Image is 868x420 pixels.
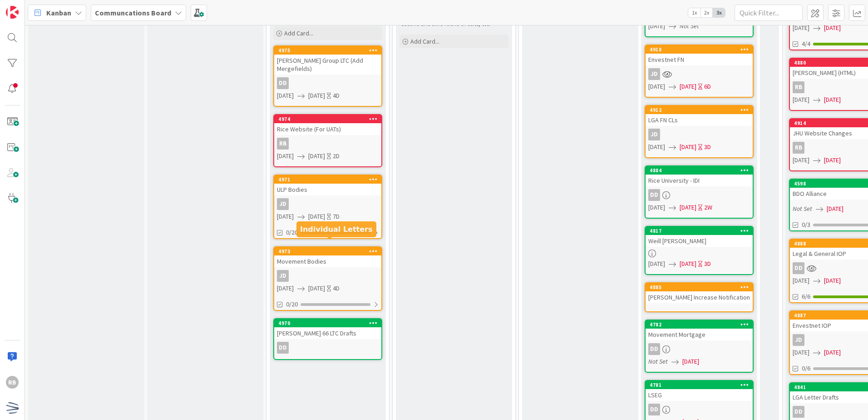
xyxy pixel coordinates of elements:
img: avatar [6,401,19,414]
span: [DATE] [827,204,843,214]
div: 4817Weill [PERSON_NAME] [646,227,753,247]
div: DD [274,342,381,354]
div: 4912 [650,107,753,113]
a: 4884Rice University - IDIDD[DATE][DATE]2W [645,165,754,219]
div: 4912LGA FN CLs [646,106,753,126]
div: JD [277,198,289,210]
span: [DATE] [680,203,696,212]
div: Movement Mortgage [646,329,753,340]
div: 4918Envestnet FN [646,45,753,65]
span: [DATE] [277,212,294,221]
div: 4971 [278,176,381,183]
a: 4885[PERSON_NAME] Increase Notification [645,282,754,312]
div: 4974 [278,116,381,122]
span: [DATE] [308,284,325,293]
div: 4781LSEG [646,381,753,401]
div: 4970 [278,320,381,326]
div: 4D [333,91,340,100]
span: [DATE] [648,82,665,91]
div: Envestnet FN [646,54,753,65]
a: 4918Envestnet FNJD[DATE][DATE]6D [645,45,754,98]
span: [DATE] [824,23,841,33]
div: DD [277,342,289,354]
a: 4817Weill [PERSON_NAME][DATE][DATE]3D [645,226,754,275]
div: 4884 [650,167,753,174]
div: LGA FN CLs [646,114,753,126]
span: 0/20 [286,228,298,237]
div: 7D [333,212,340,221]
div: 6D [704,82,711,91]
span: [DATE] [793,348,809,357]
div: 4912 [646,106,753,114]
div: DD [648,404,660,415]
div: 4781 [650,382,753,388]
h5: Individual Letters [300,225,373,234]
div: [PERSON_NAME] 66 LTC Drafts [274,327,381,339]
div: 4975[PERSON_NAME] Group LTC (Add Mergefields) [274,46,381,75]
div: 4884 [646,166,753,175]
div: DD [793,262,804,274]
div: 4782 [650,321,753,328]
div: 4974 [274,115,381,123]
div: 4975 [278,47,381,54]
div: JD [648,68,660,80]
a: 4975[PERSON_NAME] Group LTC (Add Mergefields)DD[DATE][DATE]4D [273,45,382,107]
span: [DATE] [824,276,841,285]
div: Movement Bodies [274,255,381,267]
div: Weill [PERSON_NAME] [646,235,753,247]
span: 4/4 [802,39,810,49]
span: [DATE] [648,21,665,31]
div: 4885[PERSON_NAME] Increase Notification [646,283,753,303]
div: DD [646,404,753,415]
div: 4782 [646,320,753,329]
span: [DATE] [793,276,809,285]
div: 4975 [274,46,381,55]
span: [DATE] [277,151,294,161]
div: DD [648,189,660,201]
span: [DATE] [277,284,294,293]
span: [DATE] [680,82,696,91]
div: 4884Rice University - IDI [646,166,753,186]
span: Kanban [46,7,71,18]
div: 4973 [274,247,381,255]
span: [DATE] [824,348,841,357]
input: Quick Filter... [735,5,803,21]
a: 4912LGA FN CLsJD[DATE][DATE]3D [645,105,754,158]
span: [DATE] [682,357,699,366]
div: JD [274,270,381,282]
span: [DATE] [793,95,809,105]
span: 6/6 [802,292,810,301]
span: [DATE] [648,259,665,269]
div: 2W [704,203,712,212]
div: RB [277,138,289,150]
div: JD [648,129,660,140]
div: 4973Movement Bodies [274,247,381,267]
div: DD [648,343,660,355]
div: 4885 [646,283,753,291]
div: Rice University - IDI [646,175,753,186]
div: 4971ULP Bodies [274,175,381,195]
span: 1x [688,8,700,17]
div: LSEG [646,389,753,401]
div: JD [793,334,804,346]
div: 2D [333,151,340,161]
div: DD [277,77,289,89]
div: 4973 [278,248,381,255]
div: 3D [704,142,711,152]
span: 2x [700,8,713,17]
span: [DATE] [824,95,841,105]
div: 4885 [650,284,753,290]
div: JD [274,198,381,210]
div: 4970 [274,319,381,327]
img: Visit kanbanzone.com [6,6,19,19]
a: 4973Movement BodiesJD[DATE][DATE]4D0/20 [273,246,382,311]
span: [DATE] [680,142,696,152]
div: DD [646,343,753,355]
div: 4971 [274,175,381,184]
i: Not Set [648,357,668,365]
span: Add Card... [284,29,313,37]
div: 4970[PERSON_NAME] 66 LTC Drafts [274,319,381,339]
span: 0/6 [802,364,810,373]
div: RB [793,81,804,93]
div: 4817 [650,228,753,234]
